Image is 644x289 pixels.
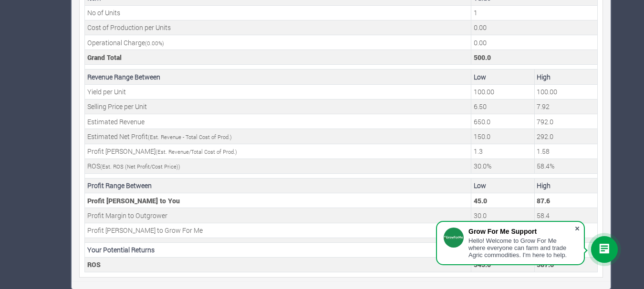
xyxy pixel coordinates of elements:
[534,84,598,99] td: Your estimated maximum Yield per Unit
[534,208,598,223] td: Outgrower Profit Margin (Max Estimated Profit * Outgrower Profit Margin)
[471,144,535,159] td: Your estimated minimum Profit Margin (Estimated Revenue/Total Cost of Production)
[534,144,598,159] td: Your estimated maximum Profit Margin (Estimated Revenue/Total Cost of Production)
[471,193,535,208] td: Your Profit Margin (Min Estimated Profit * Profit Margin)
[468,237,574,259] div: Hello! Welcome to Grow For Me where everyone can farm and trade Agric commodities. I'm here to help.
[468,228,574,235] div: Grow For Me Support
[534,114,598,129] td: Your estimated Revenue expected (Grand Total * Max. Est. Revenue Percentage)
[85,208,471,223] td: Profit Margin to Outgrower
[85,159,471,173] td: ROS
[471,35,598,50] td: This is the operational charge by Grow For Me
[534,159,598,173] td: Your estimated maximum ROS (Net Profit/Cost Price)
[87,245,155,254] b: Your Potential Returns
[85,20,471,35] td: Cost of Production per Units
[85,223,471,238] td: Profit [PERSON_NAME] to Grow For Me
[471,208,535,223] td: Outgrower Profit Margin (Min Estimated Profit * Outgrower Profit Margin)
[534,193,598,208] td: Your Profit Margin (Max Estimated Profit * Profit Margin)
[474,181,486,190] b: Low
[85,114,471,129] td: Estimated Revenue
[471,20,598,35] td: This is the cost of a Units
[148,133,232,140] small: (Est. Revenue - Total Cost of Prod.)
[85,84,471,99] td: Yield per Unit
[85,193,471,208] td: Profit [PERSON_NAME] to You
[471,84,535,99] td: Your estimated minimum Yield per Unit
[85,257,471,272] td: ROS
[85,35,471,50] td: Operational Charge
[537,72,551,81] b: High
[85,5,471,20] td: No of Units
[471,5,598,20] td: This is the number of Units
[471,159,535,173] td: Your estimated minimum ROS (Net Profit/Cost Price)
[87,181,152,190] b: Profit Range Between
[471,50,598,65] td: This is the Total Cost. (Units Cost + (Operational Charge * Units Cost)) * No of Units
[87,53,122,62] b: Grand Total
[145,40,164,47] small: ( %)
[534,99,598,114] td: Your estimated maximum Selling Price per Unit
[471,129,535,144] td: Your estimated Profit to be made (Estimated Revenue - Total Cost of Production)
[85,144,471,159] td: Profit [PERSON_NAME]
[534,129,598,144] td: Your estimated Profit to be made (Estimated Revenue - Total Cost of Production)
[474,72,486,81] b: Low
[87,72,160,81] b: Revenue Range Between
[85,99,471,114] td: Selling Price per Unit
[85,129,471,144] td: Estimated Net Profit
[156,148,237,155] small: (Est. Revenue/Total Cost of Prod.)
[147,40,158,47] span: 0.00
[100,163,180,170] small: (Est. ROS (Net Profit/Cost Price))
[471,99,535,114] td: Your estimated minimum Selling Price per Unit
[471,114,535,129] td: Your estimated Revenue expected (Grand Total * Min. Est. Revenue Percentage)
[537,181,551,190] b: High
